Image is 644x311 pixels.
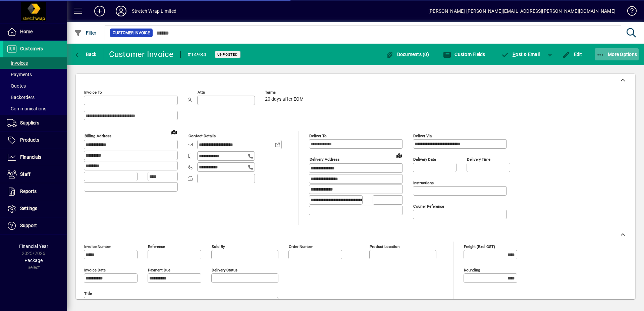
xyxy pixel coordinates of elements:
[7,72,32,77] span: Payments
[3,69,67,80] a: Payments
[187,49,207,60] div: #14934
[7,95,35,100] span: Backorders
[20,171,31,177] span: Staff
[3,80,67,92] a: Quotes
[385,52,429,57] span: Documents (0)
[596,52,637,57] span: More Options
[3,132,67,149] a: Products
[3,57,67,69] a: Invoices
[3,166,67,183] a: Staff
[428,6,615,16] div: [PERSON_NAME] [PERSON_NAME][EMAIL_ADDRESS][PERSON_NAME][DOMAIN_NAME]
[72,27,98,39] button: Filter
[19,244,48,249] span: Financial Year
[89,5,110,17] button: Add
[7,83,26,89] span: Quotes
[72,48,98,60] button: Back
[560,48,584,60] button: Edit
[113,30,150,36] span: Customer Invoice
[212,244,225,249] mat-label: Sold by
[198,90,205,95] mat-label: Attn
[20,189,37,194] span: Reports
[3,23,67,40] a: Home
[464,244,495,249] mat-label: Freight (excl GST)
[622,1,636,23] a: Knowledge Base
[265,97,304,102] span: 20 days after EOM
[289,244,313,249] mat-label: Order number
[20,206,37,211] span: Settings
[501,52,540,57] span: ost & Email
[467,157,490,162] mat-label: Delivery time
[148,244,165,249] mat-label: Reference
[212,268,237,272] mat-label: Delivery status
[3,217,67,234] a: Support
[24,258,43,263] span: Package
[384,48,431,60] button: Documents (0)
[132,6,177,16] div: Stretch Wrap Limited
[84,291,92,296] mat-label: Title
[20,120,39,125] span: Suppliers
[3,92,67,103] a: Backorders
[413,180,434,185] mat-label: Instructions
[20,223,37,228] span: Support
[464,268,480,272] mat-label: Rounding
[109,49,174,60] div: Customer Invoice
[169,126,179,137] a: View on map
[413,157,436,162] mat-label: Delivery date
[413,204,444,209] mat-label: Courier Reference
[595,48,639,60] button: More Options
[309,134,327,138] mat-label: Deliver To
[217,52,238,57] span: Unposted
[394,150,405,161] a: View on map
[20,154,41,160] span: Financials
[84,268,106,272] mat-label: Invoice date
[20,137,39,143] span: Products
[74,52,97,57] span: Back
[20,46,43,51] span: Customers
[3,115,67,132] a: Suppliers
[413,134,432,138] mat-label: Deliver via
[7,60,28,66] span: Invoices
[74,30,97,36] span: Filter
[443,52,485,57] span: Custom Fields
[3,183,67,200] a: Reports
[265,90,305,95] span: Terms
[67,48,104,60] app-page-header-button: Back
[3,103,67,114] a: Communications
[84,244,111,249] mat-label: Invoice number
[441,48,487,60] button: Custom Fields
[148,268,170,272] mat-label: Payment due
[498,48,543,60] button: Post & Email
[370,244,399,249] mat-label: Product location
[110,5,132,17] button: Profile
[562,52,582,57] span: Edit
[3,149,67,166] a: Financials
[3,200,67,217] a: Settings
[513,52,516,57] span: P
[7,106,46,111] span: Communications
[20,29,33,34] span: Home
[84,90,102,95] mat-label: Invoice To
